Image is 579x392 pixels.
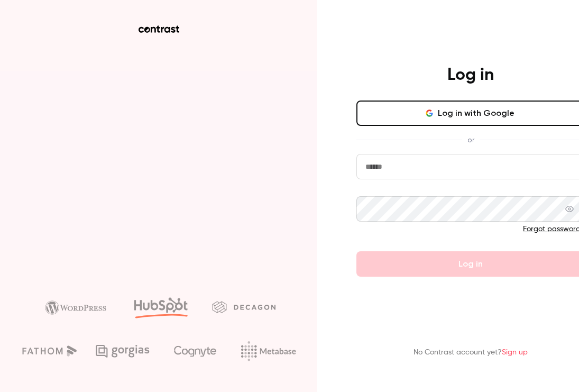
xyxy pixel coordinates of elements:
span: or [462,134,480,145]
h4: Log in [447,65,494,86]
img: decagon [212,301,275,313]
p: No Contrast account yet? [413,347,528,358]
a: Sign up [502,349,528,356]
